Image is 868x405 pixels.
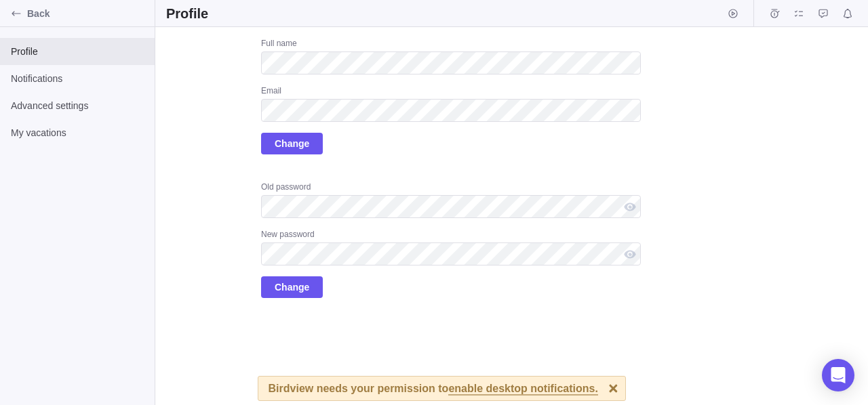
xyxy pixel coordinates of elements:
span: Approval requests [814,4,833,23]
input: Full name [261,51,641,74]
h2: Profile [166,4,208,23]
div: Open Intercom Messenger [822,359,854,391]
input: Email [261,99,641,122]
div: Birdview needs your permission to [269,377,598,400]
input: New password [261,242,641,265]
span: Advanced settings [11,99,144,112]
span: Notifications [838,4,857,23]
span: Notifications [11,72,144,85]
span: Back [27,7,149,20]
span: Change [261,133,323,154]
a: Approval requests [814,10,833,21]
span: Time logs [765,4,784,23]
div: Old password [261,182,641,195]
a: My assignments [789,10,808,21]
span: Change [275,279,309,295]
span: Start timer [724,4,743,23]
input: Old password [261,195,641,218]
span: My vacations [11,126,144,140]
span: My assignments [789,4,808,23]
a: Time logs [765,10,784,21]
div: New password [261,229,641,242]
div: Full name [261,38,641,51]
span: Change [261,276,323,298]
a: Notifications [838,10,857,21]
div: Email [261,85,641,99]
span: Change [275,135,309,152]
span: enable desktop notifications. [448,383,597,396]
span: Profile [11,45,144,58]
